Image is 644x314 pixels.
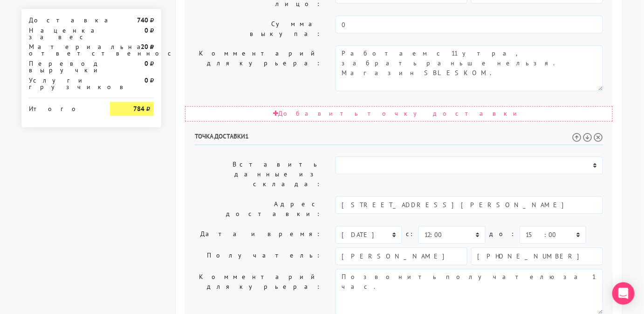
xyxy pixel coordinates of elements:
div: Наценка за вес [22,27,103,40]
strong: 784 [133,105,144,113]
label: Комментарий для курьера: [188,46,329,91]
label: Дата и время: [188,226,329,244]
label: c: [406,226,415,243]
input: Телефон [471,248,603,265]
strong: 0 [144,26,148,35]
div: Итого [29,102,96,112]
div: Open Intercom Messenger [612,282,635,305]
input: Имя [336,248,467,265]
label: до: [489,226,516,243]
label: Получатель: [188,248,329,265]
div: Услуги грузчиков [22,77,103,91]
strong: 0 [144,60,148,68]
span: 1 [245,133,249,141]
strong: 740 [137,16,148,24]
h6: Точка доставки [195,133,603,146]
strong: 20 [141,43,148,51]
label: Вставить данные из склада: [188,157,329,193]
label: Сумма выкупа: [188,16,329,42]
div: Материальная ответственность [22,44,103,57]
label: Адрес доставки: [188,196,329,223]
strong: 0 [144,77,148,85]
div: Добавить точку доставки [185,106,613,122]
div: Доставка [22,17,103,23]
div: Перевод выручки [22,61,103,74]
